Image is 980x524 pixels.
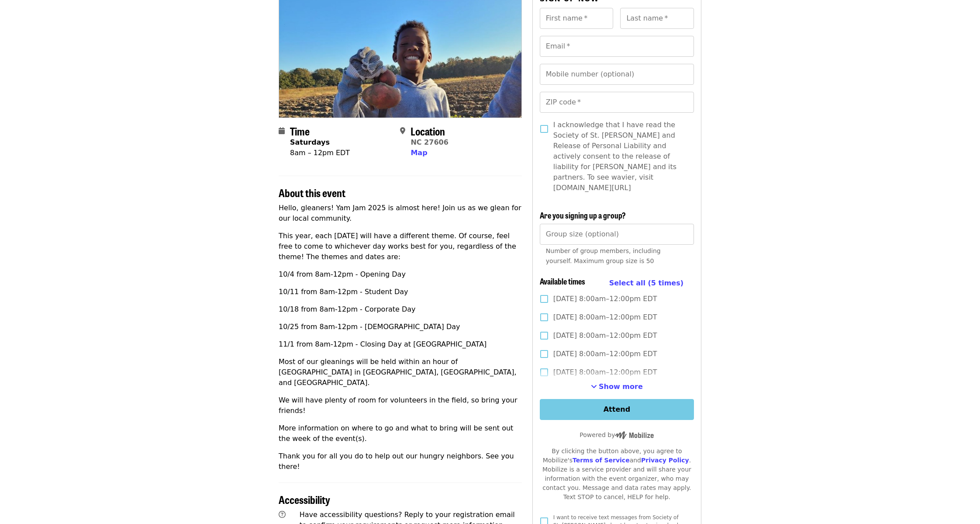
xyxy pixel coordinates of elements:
span: Location [411,123,445,139]
p: 10/4 from 8am-12pm - Opening Day [279,269,522,280]
span: Show more [599,382,643,391]
p: 11/1 from 8am-12pm - Closing Day at [GEOGRAPHIC_DATA] [279,339,522,350]
span: I acknowledge that I have read the Society of St. [PERSON_NAME] and Release of Personal Liability... [553,120,687,193]
strong: Saturdays [290,138,330,146]
i: map-marker-alt icon [400,127,405,135]
p: More information on where to go and what to bring will be sent out the week of the event(s). [279,423,522,444]
i: calendar icon [279,127,285,135]
button: See more timeslots [591,382,643,392]
span: [DATE] 8:00am–12:00pm EDT [553,349,657,359]
input: First name [540,8,614,29]
input: Email [540,36,694,57]
span: [DATE] 8:00am–12:00pm EDT [553,330,657,341]
p: Hello, gleaners! Yam Jam 2025 is almost here! Join us as we glean for our local community. [279,203,522,224]
p: 10/11 from 8am-12pm - Student Day [279,287,522,297]
span: [DATE] 8:00am–12:00pm EDT [553,367,657,378]
button: Select all (5 times) [609,277,683,290]
span: Are you signing up a group? [540,209,626,221]
button: Map [411,148,427,158]
img: Powered by Mobilize [615,431,654,439]
span: Accessibility [279,492,330,507]
a: NC 27606 [411,138,448,146]
p: 10/18 from 8am-12pm - Corporate Day [279,304,522,315]
span: Powered by [580,431,654,438]
div: 8am – 12pm EDT [290,148,350,158]
span: Time [290,123,310,139]
span: Number of group members, including yourself. Maximum group size is 50 [546,247,661,264]
p: We will have plenty of room for volunteers in the field, so bring your friends! [279,395,522,416]
a: Terms of Service [573,457,630,464]
span: About this event [279,185,345,200]
span: Available times [540,275,585,287]
p: Thank you for all you do to help out our hungry neighbors. See you there! [279,451,522,472]
p: Most of our gleanings will be held within an hour of [GEOGRAPHIC_DATA] in [GEOGRAPHIC_DATA], [GEO... [279,357,522,388]
div: By clicking the button above, you agree to Mobilize's and . Mobilize is a service provider and wi... [540,447,694,502]
span: [DATE] 8:00am–12:00pm EDT [553,312,657,323]
a: Privacy Policy [641,457,689,464]
input: Last name [620,8,694,29]
p: This year, each [DATE] will have a different theme. Of course, feel free to come to whichever day... [279,231,522,262]
i: question-circle icon [279,510,286,519]
span: Select all (5 times) [609,279,683,287]
input: [object Object] [540,224,694,245]
button: Attend [540,399,694,420]
input: ZIP code [540,92,694,113]
input: Mobile number (optional) [540,64,694,85]
p: 10/25 from 8am-12pm - [DEMOGRAPHIC_DATA] Day [279,322,522,332]
span: [DATE] 8:00am–12:00pm EDT [553,294,657,304]
span: Map [411,149,427,157]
